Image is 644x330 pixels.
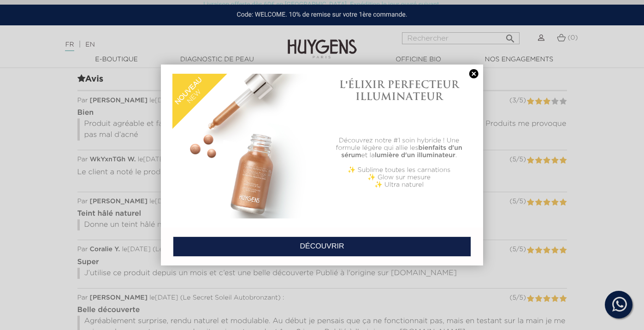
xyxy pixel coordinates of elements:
[173,236,471,257] a: DÉCOUVRIR
[327,137,472,159] p: Découvrez notre #1 soin hybride ! Une formule légère qui allie les et la .
[341,145,462,159] b: bienfaits d'un sérum
[327,174,472,181] p: ✨ Glow sur mesure
[375,152,455,159] b: lumière d'un illuminateur
[327,166,472,174] p: ✨ Sublime toutes les carnations
[327,181,472,189] p: ✨ Ultra naturel
[327,78,472,103] h1: L'ÉLIXIR PERFECTEUR ILLUMINATEUR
